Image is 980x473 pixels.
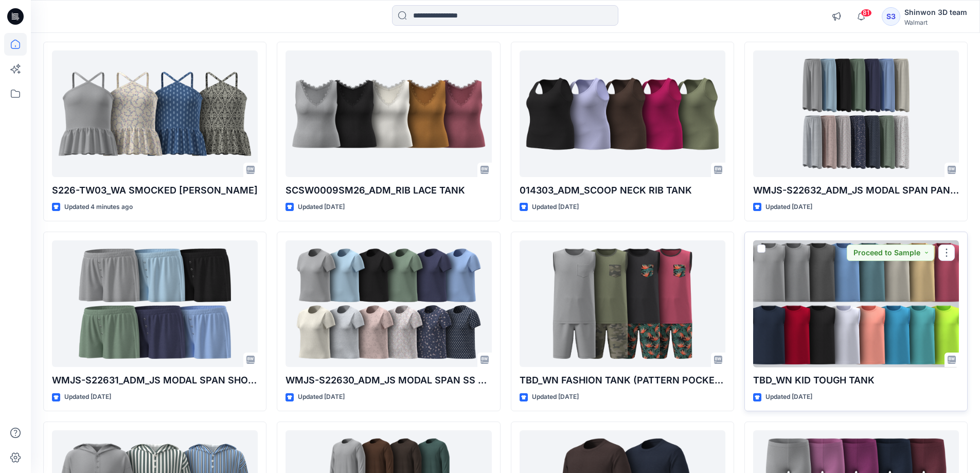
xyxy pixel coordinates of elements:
a: 014303_ADM_SCOOP NECK RIB TANK [520,50,725,178]
div: S3 [882,7,900,26]
p: WMJS-S22631_ADM_JS MODAL SPAN SHORTS [52,373,258,388]
p: Updated [DATE] [532,392,579,402]
p: Updated [DATE] [765,392,812,402]
a: SCSW0009SM26_ADM_RIB LACE TANK [286,50,491,178]
p: SCSW0009SM26_ADM_RIB LACE TANK [286,183,491,198]
p: Updated 4 minutes ago [64,202,133,213]
p: S226-TW03_WA SMOCKED [PERSON_NAME] [52,183,258,198]
p: TBD_WN FASHION TANK (PATTERN POCKET CONTR BINDING) [520,373,725,388]
p: Updated [DATE] [64,392,111,402]
span: 81 [861,9,872,17]
div: Walmart [904,19,967,26]
p: Updated [DATE] [532,202,579,213]
a: S226-TW03_WA SMOCKED HALTER CAMI [52,50,258,178]
p: Updated [DATE] [298,392,345,402]
p: Updated [DATE] [298,202,345,213]
a: WMJS-S22631_ADM_JS MODAL SPAN SHORTS [52,240,258,367]
a: WMJS-S22630_ADM_JS MODAL SPAN SS TEE [286,240,491,367]
p: WMJS-S22632_ADM_JS MODAL SPAN PANTS [753,183,959,198]
p: 014303_ADM_SCOOP NECK RIB TANK [520,183,725,198]
a: WMJS-S22632_ADM_JS MODAL SPAN PANTS [753,50,959,178]
p: WMJS-S22630_ADM_JS MODAL SPAN SS TEE [286,373,491,388]
div: Shinwon 3D team [904,6,967,19]
a: TBD_WN KID TOUGH TANK [753,240,959,367]
p: TBD_WN KID TOUGH TANK [753,373,959,388]
a: TBD_WN FASHION TANK (PATTERN POCKET CONTR BINDING) [520,240,725,367]
p: Updated [DATE] [765,202,812,213]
